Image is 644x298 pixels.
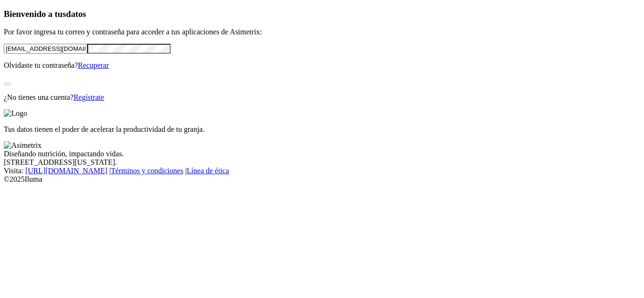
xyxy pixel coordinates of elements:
[4,167,640,175] div: Visita : | |
[4,158,640,167] div: [STREET_ADDRESS][US_STATE].
[25,167,107,175] a: [URL][DOMAIN_NAME]
[4,44,87,54] input: Tu correo
[4,125,640,134] p: Tus datos tienen el poder de acelerar la productividad de tu granja.
[4,28,640,36] p: Por favor ingresa tu correo y contraseña para acceder a tus aplicaciones de Asimetrix:
[74,93,104,101] a: Regístrate
[4,9,640,19] h3: Bienvenido a tus
[187,167,229,175] a: Línea de ética
[66,9,86,19] span: datos
[4,61,640,70] p: Olvidaste tu contraseña?
[4,141,41,150] img: Asimetrix
[4,109,27,118] img: Logo
[111,167,183,175] a: Términos y condiciones
[78,61,109,69] a: Recuperar
[4,93,640,102] p: ¿No tienes una cuenta?
[4,175,640,184] div: © 2025 Iluma
[4,150,640,158] div: Diseñando nutrición, impactando vidas.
